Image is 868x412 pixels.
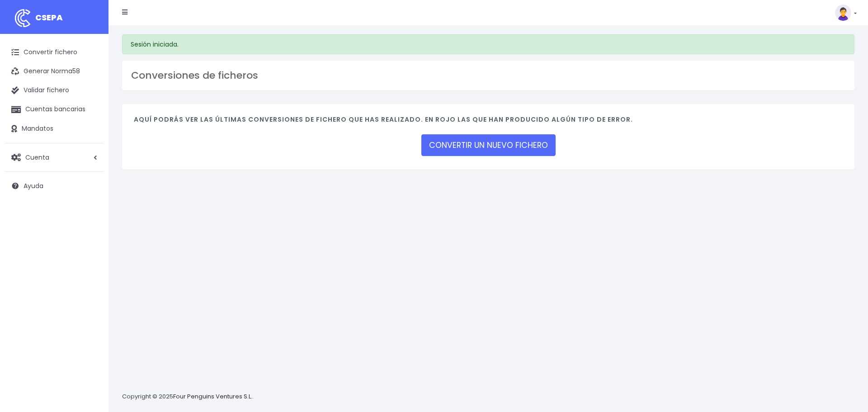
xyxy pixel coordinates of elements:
span: Ayuda [24,181,43,190]
a: CONVERTIR UN NUEVO FICHERO [421,134,556,156]
a: Validar fichero [5,81,104,100]
h4: Aquí podrás ver las últimas conversiones de fichero que has realizado. En rojo las que han produc... [134,116,843,128]
a: Cuenta [5,148,104,167]
span: Cuenta [25,152,49,161]
a: Cuentas bancarias [5,100,104,119]
span: CSEPA [35,12,63,23]
div: Sesión iniciada. [122,34,854,54]
a: Mandatos [5,119,104,138]
a: Four Penguins Ventures S.L. [173,392,252,401]
a: Ayuda [5,176,104,195]
a: Convertir fichero [5,43,104,62]
img: profile [835,5,851,21]
h3: Conversiones de ficheros [131,70,845,81]
a: Generar Norma58 [5,62,104,81]
img: logo [11,7,34,29]
p: Copyright © 2025 . [122,392,254,402]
